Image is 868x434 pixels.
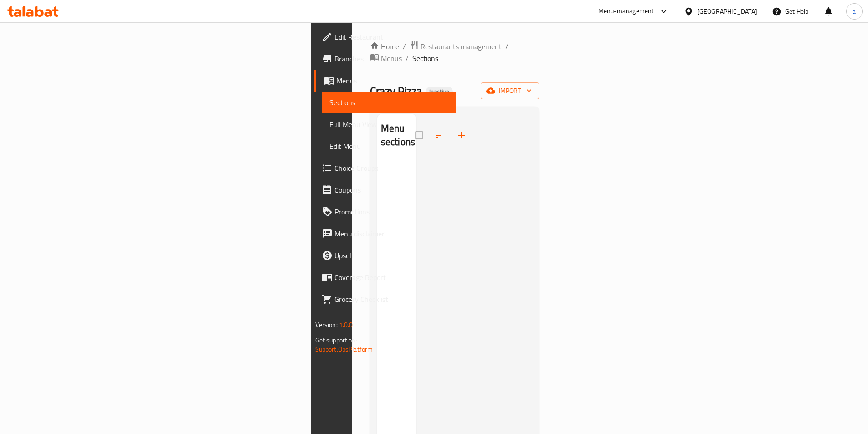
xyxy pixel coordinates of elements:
[315,319,338,331] span: Version:
[334,184,448,195] span: Coupons
[334,228,448,239] span: Menu disclaimer
[315,334,357,346] span: Get support on:
[410,41,502,52] a: Restaurants management
[598,6,654,17] div: Menu-management
[334,294,448,305] span: Grocery Checklist
[336,75,448,86] span: Menus
[451,124,473,146] button: Add section
[505,41,508,52] li: /
[314,26,456,48] a: Edit Restaurant
[853,6,856,16] span: a
[314,179,456,201] a: Coupons
[322,135,456,157] a: Edit Menu
[421,41,502,52] span: Restaurants management
[315,343,373,355] a: Support.OpsPlatform
[334,250,448,261] span: Upsell
[314,245,456,266] a: Upsell
[322,113,456,135] a: Full Menu View
[314,223,456,245] a: Menu disclaimer
[329,119,448,130] span: Full Menu View
[314,48,456,70] a: Branches
[329,97,448,108] span: Sections
[488,85,532,97] span: import
[314,288,456,310] a: Grocery Checklist
[334,206,448,217] span: Promotions
[329,141,448,152] span: Edit Menu
[339,319,353,331] span: 1.0.0
[314,70,456,92] a: Menus
[334,163,448,174] span: Choice Groups
[314,266,456,288] a: Coverage Report
[377,157,416,164] nav: Menu sections
[334,53,448,64] span: Branches
[322,92,456,113] a: Sections
[334,31,448,42] span: Edit Restaurant
[334,272,448,283] span: Coverage Report
[314,157,456,179] a: Choice Groups
[697,6,757,16] div: [GEOGRAPHIC_DATA]
[314,201,456,223] a: Promotions
[481,82,539,99] button: import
